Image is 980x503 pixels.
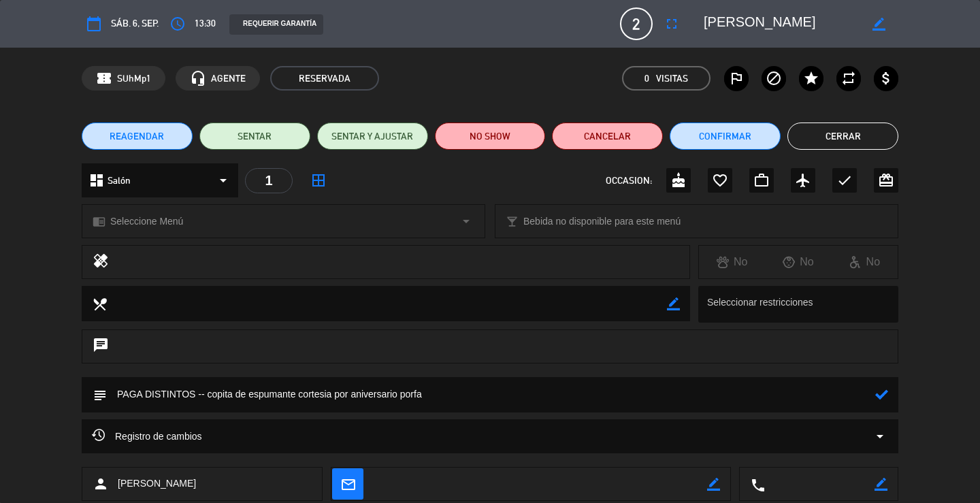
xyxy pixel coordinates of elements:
[117,71,151,86] span: SUhMp1
[92,428,202,444] span: Registro de cambios
[317,123,428,150] button: SENTAR Y AJUSTAR
[644,71,649,86] span: 0
[92,387,107,402] i: subject
[88,172,105,189] i: dashboard
[245,168,293,193] div: 1
[659,12,684,36] button: fullscreen
[523,214,681,229] span: Bebida no disponible para este menú
[165,12,190,36] button: access_time
[86,16,102,32] i: calendar_today
[606,173,652,189] span: OCCASION:
[340,476,355,491] i: mail_outline
[728,70,745,86] i: outlined_flag
[108,173,131,189] span: Salón
[93,215,105,228] i: chrome_reader_mode
[766,70,782,86] i: block
[82,12,106,36] button: calendar_today
[765,253,831,271] div: No
[211,71,246,86] span: AGENTE
[215,172,231,189] i: arrow_drop_down
[872,18,885,31] i: border_color
[199,123,310,150] button: SENTAR
[458,213,474,229] i: arrow_drop_down
[836,172,853,189] i: check
[195,16,216,31] span: 13:30
[753,172,770,189] i: work_outline
[506,215,519,228] i: local_bar
[96,70,112,86] span: confirmation_number
[93,337,109,356] i: chat
[656,71,688,86] em: Visitas
[750,477,765,492] i: local_phone
[169,16,186,32] i: access_time
[229,14,323,35] div: REQUERIR GARANTÍA
[110,214,183,229] span: Seleccione Menú
[803,70,819,86] i: star
[310,172,327,189] i: border_all
[795,172,811,189] i: airplanemode_active
[552,123,663,150] button: Cancelar
[664,16,680,32] i: fullscreen
[840,70,857,86] i: repeat
[111,16,159,31] span: sáb. 6, sep.
[620,7,653,40] span: 2
[667,297,680,310] i: border_color
[190,70,206,86] i: headset_mic
[93,253,109,272] i: healing
[92,296,107,311] i: local_dining
[712,172,728,189] i: favorite_border
[875,478,887,491] i: border_color
[118,476,196,491] span: [PERSON_NAME]
[878,172,894,189] i: card_giftcard
[435,123,546,150] button: NO SHOW
[699,253,765,271] div: No
[872,428,888,444] i: arrow_drop_down
[270,66,379,91] span: RESERVADA
[787,123,898,150] button: Cerrar
[670,123,781,150] button: Confirmar
[110,129,164,144] span: REAGENDAR
[670,172,687,189] i: cake
[707,478,720,491] i: border_color
[832,253,898,271] div: No
[878,70,894,86] i: attach_money
[93,476,109,492] i: person
[82,123,193,150] button: REAGENDAR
